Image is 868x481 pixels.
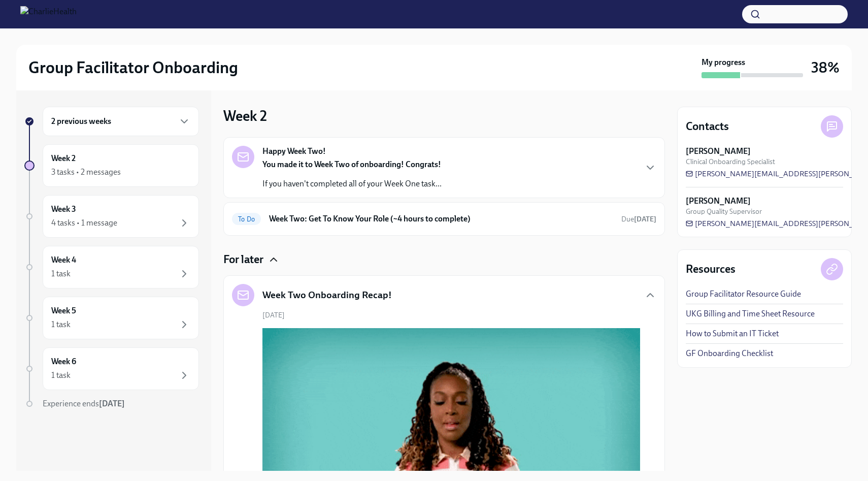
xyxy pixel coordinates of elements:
[43,399,125,408] span: Experience ends
[51,268,71,279] div: 1 task
[262,178,442,189] p: If you haven't completed all of your Week One task...
[686,288,801,300] a: Group Facilitator Resource Guide
[232,211,656,227] a: To DoWeek Two: Get To Know Your Role (~4 hours to complete)Due[DATE]
[621,215,656,223] span: Due
[686,119,729,134] h4: Contacts
[686,348,773,359] a: GF Onboarding Checklist
[28,57,238,78] h2: Group Facilitator Onboarding
[262,159,441,169] strong: You made it to Week Two of onboarding! Congrats!
[262,310,285,320] span: [DATE]
[621,214,656,224] span: August 18th, 2025 09:00
[99,399,125,408] strong: [DATE]
[24,347,199,390] a: Week 61 task
[269,213,613,225] h6: Week Two: Get To Know Your Role (~4 hours to complete)
[24,246,199,288] a: Week 41 task
[51,153,76,164] h6: Week 2
[24,195,199,238] a: Week 34 tasks • 1 message
[686,196,751,207] strong: [PERSON_NAME]
[43,107,199,136] div: 2 previous weeks
[223,107,267,125] h3: Week 2
[20,6,77,22] img: CharlieHealth
[686,157,775,167] span: Clinical Onboarding Specialist
[51,116,111,127] h6: 2 previous weeks
[51,254,76,266] h6: Week 4
[686,207,762,216] span: Group Quality Supervisor
[262,288,392,302] h5: Week Two Onboarding Recap!
[51,319,71,330] div: 1 task
[24,297,199,339] a: Week 51 task
[223,252,665,267] div: For later
[51,167,121,178] div: 3 tasks • 2 messages
[686,308,815,319] a: UKG Billing and Time Sheet Resource
[686,262,736,277] h4: Resources
[51,356,76,367] h6: Week 6
[634,215,656,223] strong: [DATE]
[811,58,840,77] h3: 38%
[262,146,326,157] strong: Happy Week Two!
[51,204,76,215] h6: Week 3
[223,252,263,267] h4: For later
[51,217,117,229] div: 4 tasks • 1 message
[686,328,779,339] a: How to Submit an IT Ticket
[232,215,261,223] span: To Do
[51,305,76,316] h6: Week 5
[702,57,745,68] strong: My progress
[686,146,751,157] strong: [PERSON_NAME]
[24,144,199,187] a: Week 23 tasks • 2 messages
[51,370,71,381] div: 1 task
